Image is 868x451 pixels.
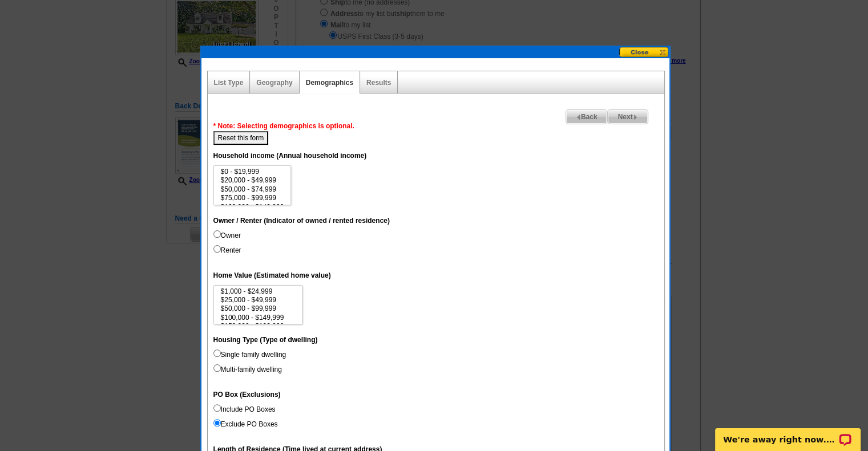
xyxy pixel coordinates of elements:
[213,404,276,415] label: Include PO Boxes
[213,364,282,375] label: Multi-family dwelling
[566,109,608,124] a: Back
[213,389,281,400] label: PO Box (Exclusions)
[213,216,390,226] label: Owner / Renter (Indicator of owned / rented residence)
[213,350,221,357] input: Single family dwelling
[220,185,285,194] option: $50,000 - $74,999
[220,296,297,304] option: $25,000 - $49,999
[213,122,354,130] span: * Note: Selecting demographics is optional.
[213,419,278,429] label: Exclude PO Boxes
[608,110,647,124] span: Next
[220,322,297,331] option: $150,000 - $199,999
[213,404,221,412] input: Include PO Boxes
[220,314,297,322] option: $100,000 - $149,999
[213,270,331,281] label: Home Value (Estimated home value)
[708,415,868,451] iframe: LiveChat chat widget
[566,110,607,124] span: Back
[220,304,297,313] option: $50,000 - $99,999
[213,230,241,241] label: Owner
[220,287,297,296] option: $1,000 - $24,999
[576,115,581,120] img: button-prev-arrow-gray.png
[213,230,221,238] input: Owner
[306,79,353,87] a: Demographics
[213,151,367,161] label: Household income (Annual household income)
[220,176,285,185] option: $20,000 - $49,999
[220,194,285,202] option: $75,000 - $99,999
[607,109,648,124] a: Next
[633,115,638,120] img: button-next-arrow-gray.png
[220,168,285,176] option: $0 - $19,999
[256,79,292,87] a: Geography
[220,203,285,212] option: $100,000 - $149,999
[366,79,391,87] a: Results
[213,364,221,372] input: Multi-family dwelling
[213,245,241,255] label: Renter
[214,79,244,87] a: List Type
[213,350,286,360] label: Single family dwelling
[213,419,221,426] input: Exclude PO Boxes
[213,131,269,145] button: Reset this form
[213,335,318,345] label: Housing Type (Type of dwelling)
[213,245,221,253] input: Renter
